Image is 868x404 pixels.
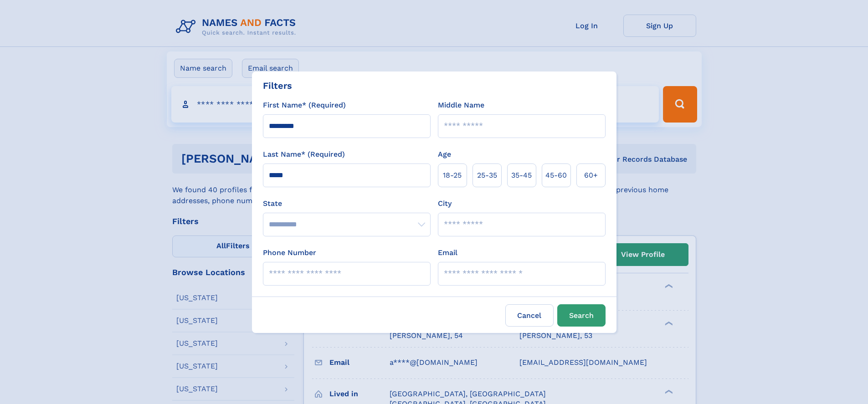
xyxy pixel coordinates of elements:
[438,247,457,258] label: Email
[545,170,567,181] span: 45‑60
[557,304,606,327] button: Search
[438,198,452,209] label: City
[477,170,497,181] span: 25‑35
[263,79,292,92] div: Filters
[438,149,451,160] label: Age
[263,198,431,209] label: State
[263,100,346,111] label: First Name* (Required)
[438,100,484,111] label: Middle Name
[263,247,316,258] label: Phone Number
[584,170,598,181] span: 60+
[443,170,462,181] span: 18‑25
[505,304,554,327] label: Cancel
[511,170,532,181] span: 35‑45
[263,149,345,160] label: Last Name* (Required)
